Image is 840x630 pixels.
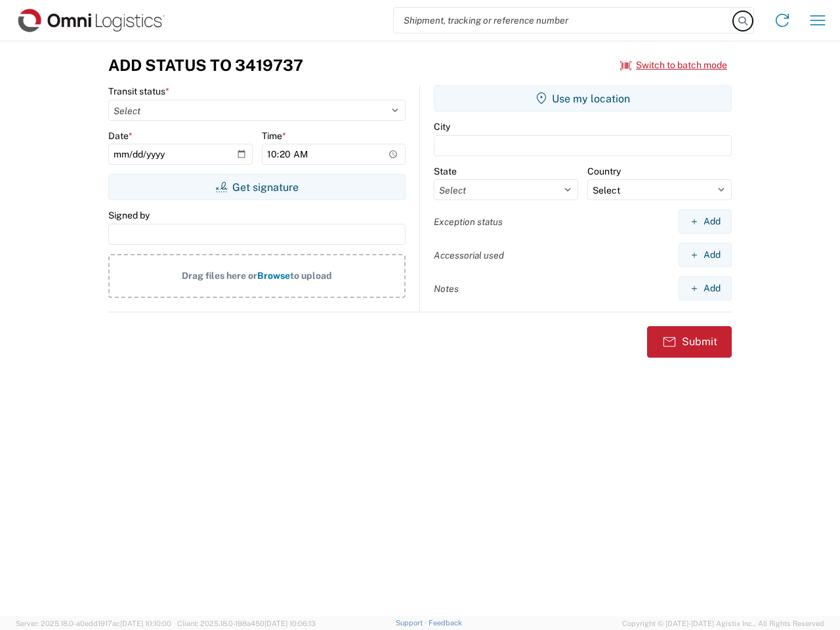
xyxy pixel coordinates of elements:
[108,209,150,221] label: Signed by
[434,249,504,261] label: Accessorial used
[177,619,316,627] span: Client: 2025.18.0-198a450
[290,270,332,281] span: to upload
[679,243,732,267] button: Add
[108,85,169,97] label: Transit status
[620,54,727,76] button: Switch to batch mode
[434,121,450,133] label: City
[182,270,257,281] span: Drag files here or
[434,216,503,228] label: Exception status
[429,619,462,627] a: Feedback
[434,165,457,177] label: State
[394,8,734,33] input: Shipment, tracking or reference number
[679,276,732,301] button: Add
[264,619,316,627] span: [DATE] 10:06:13
[647,326,732,358] button: Submit
[108,56,303,75] h3: Add Status to 3419737
[108,174,406,200] button: Get signature
[434,283,459,295] label: Notes
[262,130,286,142] label: Time
[434,85,732,112] button: Use my location
[396,619,429,627] a: Support
[108,130,133,142] label: Date
[257,270,290,281] span: Browse
[622,618,824,629] span: Copyright © [DATE]-[DATE] Agistix Inc., All Rights Reserved
[16,619,171,627] span: Server: 2025.18.0-a0edd1917ac
[587,165,621,177] label: Country
[679,209,732,234] button: Add
[120,619,171,627] span: [DATE] 10:10:00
